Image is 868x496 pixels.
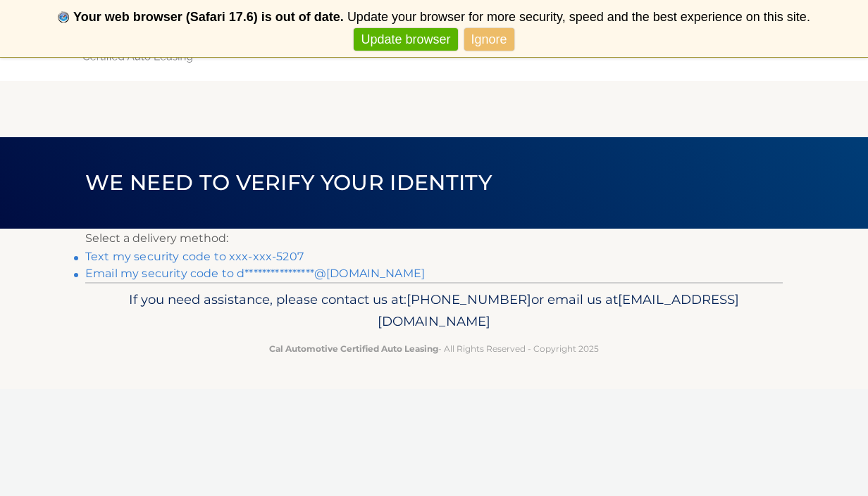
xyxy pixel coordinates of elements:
[85,229,783,248] p: Select a delivery method:
[73,10,344,24] b: Your web browser (Safari 17.6) is out of date.
[94,288,774,333] p: If you need assistance, please contact us at: or email us at
[269,343,438,354] strong: Cal Automotive Certified Auto Leasing
[94,341,774,356] p: - All Rights Reserved - Copyright 2025
[85,170,492,196] span: We need to verify your identity
[464,28,514,51] a: Ignore
[354,28,457,51] a: Update browser
[85,250,304,263] a: Text my security code to xxx-xxx-5207
[407,291,531,307] span: [PHONE_NUMBER]
[347,10,810,24] span: Update your browser for more security, speed and the best experience on this site.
